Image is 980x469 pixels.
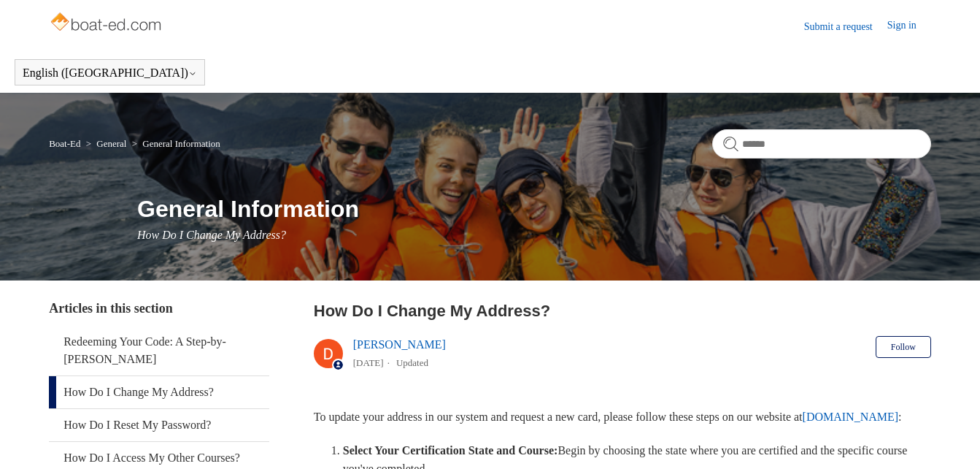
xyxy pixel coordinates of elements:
[49,138,80,149] a: Boat-Ed
[83,138,129,149] li: General
[314,408,931,427] p: To update your address in our system and request a new card, please follow these steps on our web...
[137,191,931,226] h1: General Information
[49,138,83,149] li: Boat-Ed
[49,301,172,316] span: Articles in this section
[343,444,558,457] strong: Select Your Certification State and Course:
[876,336,931,358] button: Follow Article
[129,138,220,149] li: General Information
[49,376,269,408] a: How Do I Change My Address?
[49,409,269,441] a: How Do I Reset My Password?
[804,19,887,34] a: Submit a request
[887,18,931,35] a: Sign in
[353,357,384,368] time: 03/06/2024, 12:29
[137,229,286,241] span: How Do I Change My Address?
[803,411,899,423] a: [DOMAIN_NAME]
[712,129,931,159] input: Search
[314,299,931,323] h2: How Do I Change My Address?
[96,138,126,149] a: General
[49,326,269,375] a: Redeeming Your Code: A Step-by-[PERSON_NAME]
[142,138,220,149] a: General Information
[49,9,165,38] img: Boat-Ed Help Center home page
[353,338,446,351] a: [PERSON_NAME]
[396,357,428,368] li: Updated
[23,66,197,80] button: English ([GEOGRAPHIC_DATA])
